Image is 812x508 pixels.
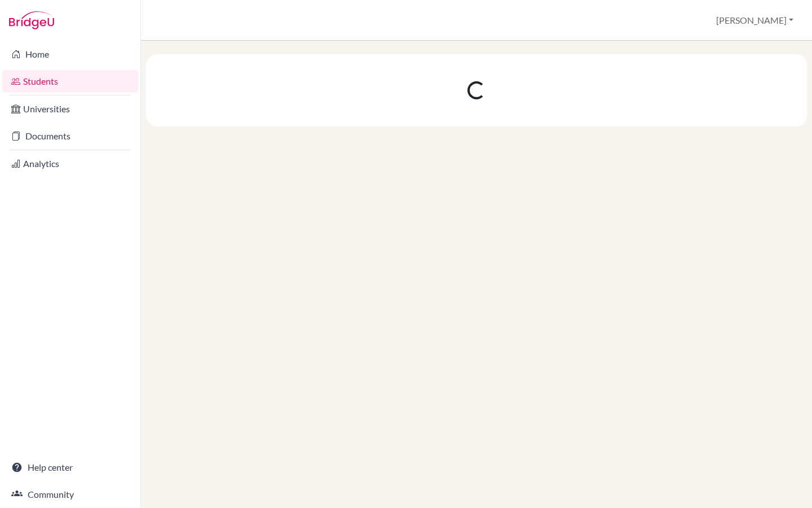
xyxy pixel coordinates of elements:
[2,98,138,120] a: Universities
[2,70,138,93] a: Students
[2,125,138,147] a: Documents
[711,10,798,31] button: [PERSON_NAME]
[9,11,54,29] img: Bridge-U
[2,483,138,506] a: Community
[2,43,138,65] a: Home
[2,456,138,479] a: Help center
[2,152,138,175] a: Analytics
